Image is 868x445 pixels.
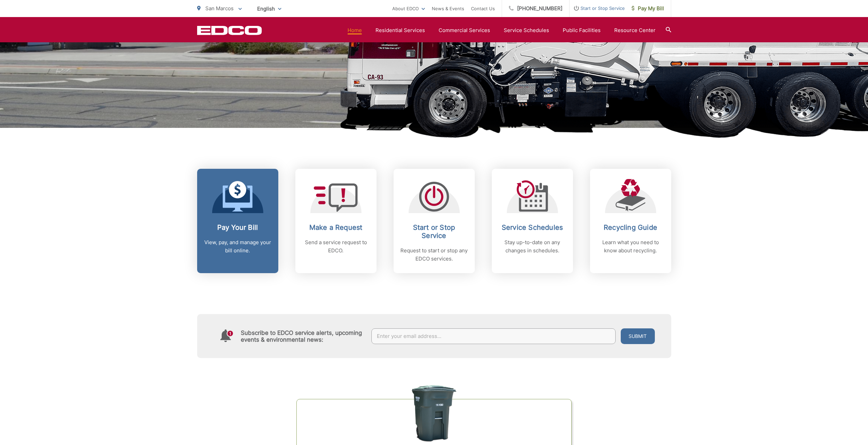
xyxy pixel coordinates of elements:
[432,4,464,13] a: News & Events
[348,26,362,34] a: Home
[597,238,664,255] p: Learn what you need to know about recycling.
[392,4,425,13] a: About EDCO
[400,223,468,240] h2: Start or Stop Service
[590,169,671,273] a: Recycling Guide Learn what you need to know about recycling.
[302,223,370,232] h2: Make a Request
[302,238,370,255] p: Send a service request to EDCO.
[563,26,601,34] a: Public Facilities
[252,3,286,15] span: English
[205,5,234,12] span: San Marcos
[197,26,262,35] a: EDCD logo. Return to the homepage.
[621,328,655,344] button: Submit
[597,223,664,232] h2: Recycling Guide
[376,26,425,34] a: Residential Services
[197,169,278,273] a: Pay Your Bill View, pay, and manage your bill online.
[499,238,566,255] p: Stay up-to-date on any changes in schedules.
[632,4,664,13] span: Pay My Bill
[400,247,468,263] p: Request to start or stop any EDCO services.
[504,26,549,34] a: Service Schedules
[204,223,271,232] h2: Pay Your Bill
[204,238,271,255] p: View, pay, and manage your bill online.
[295,169,377,273] a: Make a Request Send a service request to EDCO.
[439,26,490,34] a: Commercial Services
[492,169,573,273] a: Service Schedules Stay up-to-date on any changes in schedules.
[499,223,566,232] h2: Service Schedules
[241,329,365,343] h4: Subscribe to EDCO service alerts, upcoming events & environmental news:
[471,4,495,13] a: Contact Us
[614,26,656,34] a: Resource Center
[371,328,616,344] input: Enter your email address...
